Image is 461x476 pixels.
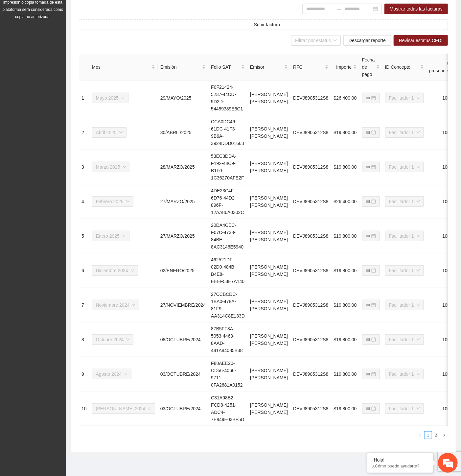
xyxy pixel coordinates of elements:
span: Abril 2025 [96,128,123,137]
td: 462521DF-02D0-484B-B4E8-EEEF53E7A140 [208,253,247,288]
td: [PERSON_NAME] [PERSON_NAME] [247,392,290,426]
td: CCA0DC46-61DC-41F3-9B6A-3924DDD01663 [208,115,247,150]
td: 27/MARZO/2025 [158,184,209,219]
span: Mostrar todas las facturas [390,5,443,12]
td: DEVJ8905312S8 [290,392,331,426]
td: 100 % [426,115,458,150]
li: Next Page [440,431,448,439]
td: $19,800.00 [331,150,359,184]
td: $26,400.00 [331,184,359,219]
td: $19,800.00 [331,322,359,357]
td: 100 % [426,81,458,115]
td: 100 % [426,253,458,288]
span: plus [247,22,251,27]
span: Fecha de pago [362,56,375,78]
button: Descargar reporte [343,35,391,46]
span: Facilitador 1 [389,369,420,379]
td: 20DA4CEC-F07C-4738-84BE-8AC3146E5940 [208,219,247,253]
div: Minimizar ventana de chat en vivo [108,3,124,19]
th: Uso presupuestal [426,54,458,81]
td: 28/MARZO/2025 [158,150,209,184]
textarea: Escriba su mensaje y pulse “Intro” [3,179,125,202]
td: DEVJ8905312S8 [290,219,331,253]
span: Subir factura [254,21,280,28]
a: 2 [432,432,440,439]
td: 2 [79,115,89,150]
td: 3 [79,150,89,184]
td: $19,800.00 [331,219,359,253]
th: Emisor [247,54,290,81]
td: 10 [79,392,89,426]
td: 6 [79,253,89,288]
button: Revisar estatus CFDI [394,35,448,46]
span: Facilitador 1 [389,231,420,241]
th: Emisión [158,54,209,81]
td: 7 [79,288,89,322]
span: ID Concepto [385,63,419,71]
span: Agosto 2024 [96,369,128,379]
th: Mes [89,54,158,81]
td: [PERSON_NAME] [PERSON_NAME] [247,184,290,219]
td: $19,800.00 [331,115,359,150]
td: 5 [79,219,89,253]
span: Facilitador 1 [389,197,420,206]
td: C31A98B2-FCD8-4251-ADC4-7E849E03BF5D [208,392,247,426]
td: 8 [79,322,89,357]
td: [PERSON_NAME] [PERSON_NAME] [247,150,290,184]
td: 27CCBCDC-1BA0-478A-81F9-AA314C8E133D [208,288,247,322]
td: 100 % [426,357,458,392]
td: DEVJ8905312S8 [290,150,331,184]
td: [PERSON_NAME] [PERSON_NAME] [247,219,290,253]
td: [PERSON_NAME] [PERSON_NAME] [247,253,290,288]
th: Fecha de pago [359,54,382,81]
td: F88AEE20-CD56-4066-9711-0FA2681A0152 [208,357,247,392]
td: $19,800.00 [331,392,359,426]
td: DEVJ8905312S8 [290,81,331,115]
td: [PERSON_NAME] [PERSON_NAME] [247,357,290,392]
span: Mes [92,63,150,71]
td: 4 [79,184,89,219]
td: 100 % [426,288,458,322]
span: Mayo 2025 [96,93,125,103]
span: Marzo 2025 [96,162,126,172]
span: swap-right [336,6,342,12]
li: 2 [432,431,440,439]
td: 100 % [426,150,458,184]
div: Chatee con nosotros ahora [34,34,110,42]
td: DEVJ8905312S8 [290,288,331,322]
td: 1 [79,81,89,115]
li: Previous Page [416,431,424,439]
span: Julio 2024 [96,404,151,414]
li: 1 [424,431,432,439]
td: DEVJ8905312S8 [290,253,331,288]
td: 27/MARZO/2025 [158,219,209,253]
p: ¿Cómo puedo ayudarte? [372,464,428,468]
td: 4DE23C4F-6D76-44D2-896F-12AA86A0302C [208,184,247,219]
span: Facilitador 1 [389,93,420,103]
td: 100 % [426,219,458,253]
td: F0F21424-5237-44CD-9D2D-54459389E6C1 [208,81,247,115]
td: $19,800.00 [331,357,359,392]
td: 02/ENERO/2025 [158,253,209,288]
td: [PERSON_NAME] [PERSON_NAME] [247,288,290,322]
td: 100 % [426,322,458,357]
div: ¡Hola! [372,457,428,463]
span: Enero 2025 [96,231,126,241]
button: right [440,431,448,439]
a: 1 [425,432,432,439]
span: Facilitador 1 [389,162,420,172]
span: Revisar estatus CFDI [399,37,443,44]
td: 29/MAYO/2025 [158,81,209,115]
span: Febrero 2025 [96,197,129,206]
span: Facilitador 1 [389,266,420,275]
td: 87B5FF8A-5053-4463-8AAD-441A84085B38 [208,322,247,357]
span: Folio SAT [211,63,240,71]
td: $26,400.00 [331,81,359,115]
td: $19,800.00 [331,288,359,322]
td: 08/OCTUBRE/2024 [158,322,209,357]
span: Facilitador 1 [389,300,420,310]
span: Noviembre 2024 [96,300,136,310]
span: Facilitador 1 [389,404,420,414]
td: DEVJ8905312S8 [290,357,331,392]
button: left [416,431,424,439]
